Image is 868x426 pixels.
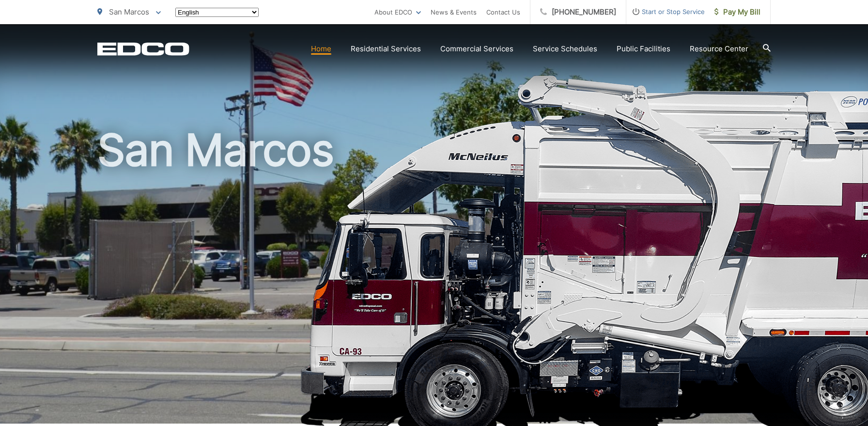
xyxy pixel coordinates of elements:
a: Home [311,43,331,55]
a: About EDCO [374,6,421,18]
a: News & Events [431,6,477,18]
a: Commercial Services [440,43,513,55]
select: Select a language [175,8,259,17]
a: EDCD logo. Return to the homepage. [97,42,189,56]
span: San Marcos [109,7,149,16]
a: Contact Us [486,6,520,18]
a: Resource Center [690,43,748,55]
a: Service Schedules [533,43,597,55]
span: Pay My Bill [714,6,760,18]
a: Residential Services [351,43,421,55]
a: Public Facilities [617,43,670,55]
